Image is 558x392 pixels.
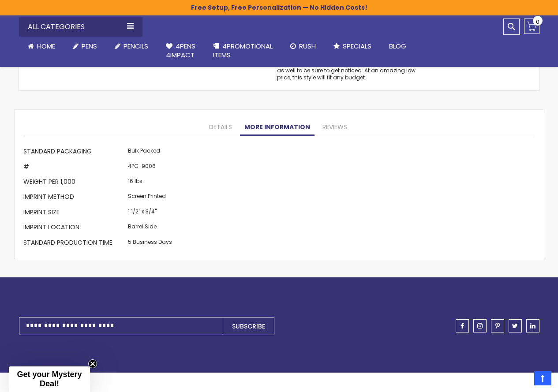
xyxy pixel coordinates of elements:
[526,319,539,332] a: linkedin
[64,37,106,56] a: Pens
[240,119,315,136] a: More Information
[485,368,558,392] iframe: Google Customer Reviews
[23,175,126,190] th: Weight per 1,000
[536,18,539,26] span: 0
[477,323,483,329] span: instagram
[19,17,142,37] div: All Categories
[23,190,126,205] th: Imprint Method
[389,41,406,51] span: Blog
[9,366,90,392] div: Get your Mystery Deal!Close teaser
[530,323,536,329] span: linkedin
[204,37,281,65] a: 4PROMOTIONALITEMS
[491,319,504,332] a: pinterest
[509,319,522,332] a: twitter
[232,322,265,331] span: Subscribe
[512,323,518,329] span: twitter
[23,236,126,251] th: Standard Production Time
[19,37,64,56] a: Home
[223,317,274,335] button: Subscribe
[126,236,174,251] td: 5 Business Days
[495,323,500,329] span: pinterest
[157,37,204,65] a: 4Pens4impact
[380,37,415,56] a: Blog
[325,37,380,56] a: Specials
[17,370,82,388] span: Get your Mystery Deal!
[473,319,487,332] a: instagram
[318,119,352,136] a: Reviews
[82,41,97,51] span: Pens
[213,41,273,60] span: 4PROMOTIONAL ITEMS
[461,323,464,329] span: facebook
[23,145,126,160] th: Standard Packaging
[23,160,126,175] th: #
[277,53,423,82] div: This retractable pen offers a white barrel with a variety of colored trims. You can choose to add...
[106,37,157,56] a: Pencils
[166,41,195,60] span: 4Pens 4impact
[126,160,174,175] td: 4PG-9006
[126,205,174,220] td: 1 1/2" x 3/4"
[126,221,174,236] td: Barrel Side
[88,359,97,368] button: Close teaser
[23,205,126,220] th: Imprint Size
[205,119,236,136] a: Details
[126,145,174,160] td: Bulk Packed
[126,190,174,205] td: Screen Printed
[299,41,316,51] span: Rush
[23,221,126,236] th: Imprint Location
[281,37,325,56] a: Rush
[456,319,469,332] a: facebook
[524,19,539,34] a: 0
[124,41,148,51] span: Pencils
[126,175,174,190] td: 16 lbs.
[343,41,371,51] span: Specials
[37,41,55,51] span: Home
